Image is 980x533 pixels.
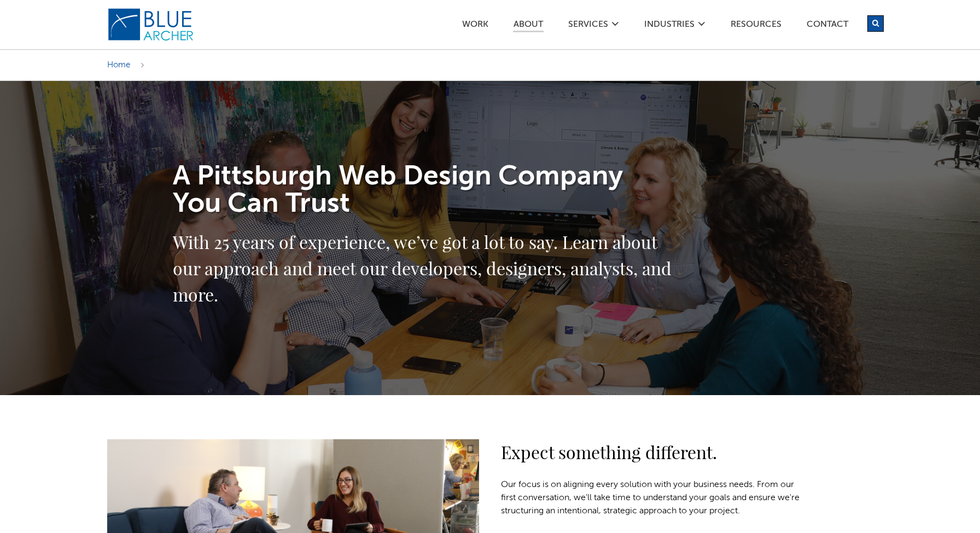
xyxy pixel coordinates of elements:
a: SERVICES [568,20,609,32]
img: Blue Archer Logo [107,8,195,42]
a: Industries [644,20,695,32]
h1: A Pittsburgh Web Design Company You Can Trust [173,163,676,218]
p: Our focus is on aligning every solution with your business needs. From our first conversation, we... [501,478,807,518]
a: ABOUT [513,20,544,32]
a: Work [462,20,489,32]
h2: Expect something different. [501,439,807,465]
a: Home [107,61,130,69]
h2: With 25 years of experience, we’ve got a lot to say. Learn about our approach and meet our develo... [173,229,676,308]
a: Contact [806,20,849,32]
a: Resources [730,20,782,32]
